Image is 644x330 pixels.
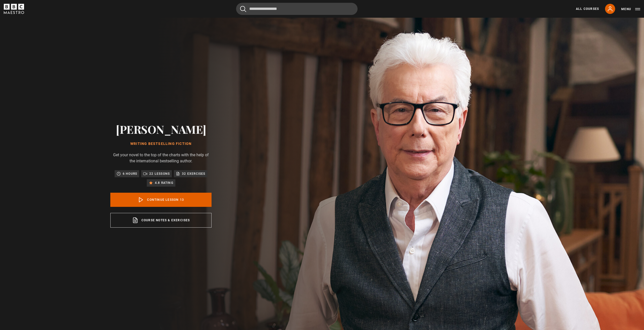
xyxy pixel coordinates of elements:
[110,142,212,146] h1: Writing Bestselling Fiction
[236,3,358,15] input: Search
[4,4,24,14] svg: BBC Maestro
[110,213,212,228] a: Course notes & exercises
[110,152,212,164] p: Get your novel to the top of the charts with the help of the international bestselling author.
[621,7,640,12] button: Toggle navigation
[110,193,212,207] a: Continue lesson 13
[123,171,137,176] p: 6 hours
[155,180,173,185] p: 4.8 rating
[182,171,205,176] p: 32 exercises
[576,7,599,11] a: All Courses
[110,123,212,136] h2: [PERSON_NAME]
[240,6,246,12] button: Submit the search query
[149,171,170,176] p: 22 lessons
